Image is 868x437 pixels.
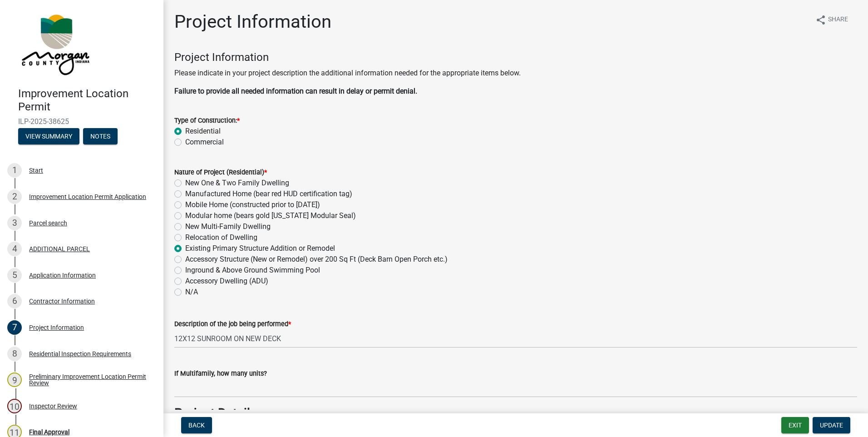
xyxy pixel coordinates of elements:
[185,199,320,210] label: Mobile Home (constructed prior to [DATE])
[7,399,22,413] div: 10
[185,210,356,221] label: Modular home (bears gold [US_STATE] Modular Seal)
[185,126,221,137] label: Residential
[781,417,809,433] button: Exit
[29,324,84,331] div: Project Information
[185,243,335,254] label: Existing Primary Structure Addition or Remodel
[7,294,22,308] div: 6
[185,254,448,265] label: Accessory Structure (New or Remodel) over 200 Sq Ft (Deck Barn Open Porch etc.)
[18,128,79,144] button: View Summary
[185,232,257,243] label: Relocation of Dwelling
[7,163,22,178] div: 1
[185,265,320,276] label: Inground & Above Ground Swimming Pool
[29,429,69,435] div: Final Approval
[18,87,156,114] h4: Improvement Location Permit
[7,216,22,230] div: 3
[29,167,43,174] div: Start
[174,169,267,176] label: Nature of Project (Residential)
[29,351,131,357] div: Residential Inspection Requirements
[185,137,224,148] label: Commercial
[808,11,855,29] button: shareShare
[29,194,146,200] div: Improvement Location Permit Application
[188,422,205,429] span: Back
[185,189,352,199] label: Manufactured Home (bear red HUD certification tag)
[820,422,843,429] span: Update
[174,68,857,79] p: Please indicate in your project description the additional information needed for the appropriate...
[185,221,271,232] label: New Multi-Family Dwelling
[7,347,22,361] div: 8
[828,15,848,25] span: Share
[174,371,267,377] label: If Multifamily, how many units?
[83,133,118,140] wm-modal-confirm: Notes
[174,118,240,124] label: Type of Construction:
[7,189,22,204] div: 2
[174,87,417,95] strong: Failure to provide all needed information can result in delay or permit denial.
[83,128,118,144] button: Notes
[29,246,90,252] div: ADDITIONAL PARCEL
[181,417,212,433] button: Back
[174,406,256,421] strong: Project Details
[18,133,79,140] wm-modal-confirm: Summary
[174,51,857,64] h4: Project Information
[7,320,22,335] div: 7
[185,276,268,287] label: Accessory Dwelling (ADU)
[18,10,91,78] img: Morgan County, Indiana
[815,15,826,25] i: share
[29,373,149,386] div: Preliminary Improvement Location Permit Review
[174,321,291,328] label: Description of the job being performed
[29,403,77,409] div: Inspector Review
[7,372,22,387] div: 9
[29,298,95,304] div: Contractor Information
[813,417,850,433] button: Update
[29,272,96,278] div: Application Information
[7,268,22,283] div: 5
[185,178,289,189] label: New One & Two Family Dwelling
[7,242,22,256] div: 4
[185,287,198,298] label: N/A
[174,11,331,33] h1: Project Information
[29,220,67,226] div: Parcel search
[18,117,145,126] span: ILP-2025-38625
